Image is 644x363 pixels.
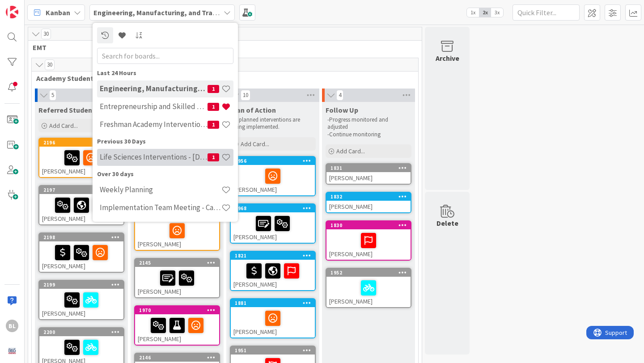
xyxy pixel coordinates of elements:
div: [PERSON_NAME] [39,241,123,272]
div: [PERSON_NAME] [231,307,315,338]
div: 1830 [326,221,411,229]
div: Archive [436,53,459,63]
h4: Life Sciences Interventions - [DATE]-[DATE] [100,152,208,161]
h4: Implementation Team Meeting - Career Themed [100,203,221,212]
span: Kanban [46,7,70,18]
div: 1832[PERSON_NAME] [326,193,411,212]
a: 1971[PERSON_NAME] [134,211,220,251]
span: Add Card... [49,122,78,130]
div: BL [6,320,18,332]
div: 1830 [330,222,411,228]
div: 2196 [39,139,123,147]
span: 30 [45,59,55,70]
div: 1832 [330,194,411,200]
div: [PERSON_NAME] [135,267,219,297]
div: 1952 [330,270,411,276]
div: 2197 [43,187,123,193]
div: 2196[PERSON_NAME] [39,139,123,177]
a: 1881[PERSON_NAME] [230,298,316,338]
a: 1831[PERSON_NAME] [326,163,411,185]
div: 1952 [326,269,411,277]
div: 1881 [231,299,315,307]
span: 10 [241,90,250,101]
div: [PERSON_NAME] [326,229,411,260]
a: 1821[PERSON_NAME] [230,251,316,291]
div: 2198 [39,233,123,241]
div: 2197 [39,186,123,194]
a: 2197[PERSON_NAME] [38,185,124,225]
div: 1832 [326,193,411,201]
span: 1 [208,121,219,129]
a: 1970[PERSON_NAME] [134,305,220,346]
input: Search for boards... [97,48,233,64]
div: [PERSON_NAME] [135,314,219,345]
div: 2146 [139,355,219,361]
span: 1x [467,8,479,17]
h4: Entrepreneurship and Skilled Services Interventions - [DATE]-[DATE] [100,102,208,111]
a: 2196[PERSON_NAME] [38,138,124,178]
img: avatar [6,345,18,357]
p: All planned interventions are being implemented. [232,116,314,131]
div: 2198 [43,234,123,241]
h4: Engineering, Manufacturing, and Transportation [100,84,208,93]
div: 2199 [43,282,123,288]
div: [PERSON_NAME] [39,147,123,177]
a: 1830[PERSON_NAME] [326,220,411,261]
span: 3x [491,8,503,17]
a: 2145[PERSON_NAME] [134,258,220,298]
div: [PERSON_NAME] [135,219,219,250]
div: 2198[PERSON_NAME] [39,233,123,272]
div: [PERSON_NAME] [231,165,315,195]
div: 1831 [326,164,411,172]
span: EMT [33,43,411,52]
div: 2145 [135,259,219,267]
input: Quick Filter... [513,4,580,21]
div: 1881 [235,300,315,306]
span: Add Card... [336,147,365,155]
div: 2200 [43,329,123,335]
div: [PERSON_NAME] [326,201,411,212]
span: 1 [208,85,219,93]
div: 1951 [231,346,315,355]
div: 1821 [231,252,315,260]
div: 1831 [330,165,411,171]
span: Follow Up [326,106,358,114]
span: 1 [208,103,219,111]
div: Over 30 days [97,169,233,179]
span: Plan of Action [230,106,276,114]
div: 1956[PERSON_NAME] [231,157,315,195]
div: 1968[PERSON_NAME] [231,204,315,243]
div: [PERSON_NAME] [231,212,315,243]
div: 1821[PERSON_NAME] [231,252,315,290]
span: 1 [208,153,219,161]
span: Referred Students [38,106,99,114]
div: 1830[PERSON_NAME] [326,221,411,260]
b: Engineering, Manufacturing, and Transportation [93,8,252,17]
div: 1956 [231,157,315,165]
span: 5 [49,90,56,101]
div: 2199[PERSON_NAME] [39,281,123,319]
h4: Freshman Academy Intervention - [DATE]-[DATE] [100,120,208,129]
div: 2146 [135,354,219,362]
div: 2145 [139,260,219,266]
div: 1971[PERSON_NAME] [135,211,219,250]
div: [PERSON_NAME] [39,289,123,319]
div: 1970 [139,307,219,313]
a: 2198[PERSON_NAME] [38,232,124,273]
a: 1952[PERSON_NAME] [326,268,411,308]
span: Academy Students (10th Grade) [36,74,407,83]
div: 2199 [39,281,123,289]
p: -Continue monitoring [327,131,410,138]
p: -Progress monitored and adjusted [327,116,410,131]
div: [PERSON_NAME] [326,277,411,307]
div: Last 24 Hours [97,68,233,78]
div: 1881[PERSON_NAME] [231,299,315,338]
div: 1968 [231,204,315,212]
span: 4 [336,90,343,101]
div: [PERSON_NAME] [326,172,411,184]
div: Previous 30 Days [97,137,233,146]
div: 1951 [235,347,315,354]
div: 1831[PERSON_NAME] [326,164,411,184]
div: 2197[PERSON_NAME] [39,186,123,224]
div: [PERSON_NAME] [39,194,123,224]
